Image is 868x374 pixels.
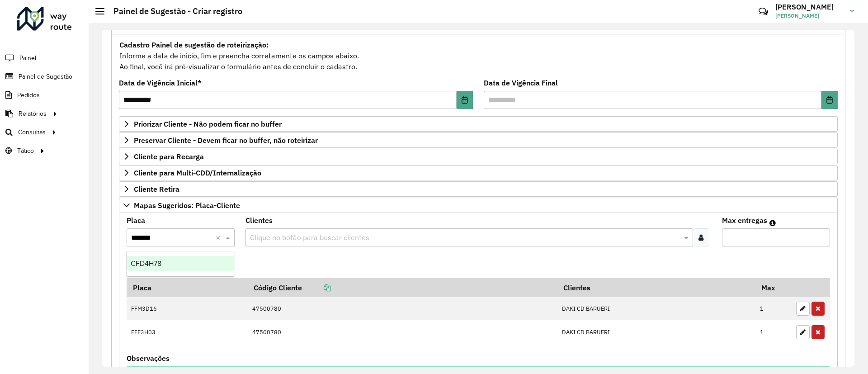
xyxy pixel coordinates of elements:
[722,215,767,226] label: Max entregas
[247,278,557,297] th: Código Cliente
[127,278,247,297] th: Placa
[17,146,34,156] span: Tático
[134,169,261,176] span: Cliente para Multi-CDD/Internalização
[119,77,202,88] label: Data de Vigência Inicial
[754,2,773,21] a: Contato Rápido
[775,3,843,11] h3: [PERSON_NAME]
[755,278,792,297] th: Max
[127,251,234,277] ng-dropdown-panel: Options list
[17,90,40,100] span: Pedidos
[119,149,838,164] a: Cliente para Recarga
[19,72,72,81] span: Painel de Sugestão
[127,320,247,344] td: FEF3H03
[18,128,46,137] span: Consultas
[557,320,755,344] td: DAKI CD BARUERI
[127,297,247,321] td: FFM3D16
[134,202,240,209] span: Mapas Sugeridos: Placa-Cliente
[119,198,838,213] a: Mapas Sugeridos: Placa-Cliente
[119,39,838,72] div: Informe a data de inicio, fim e preencha corretamente os campos abaixo. Ao final, você irá pré-vi...
[134,153,204,160] span: Cliente para Recarga
[134,120,282,128] span: Priorizar Cliente - Não podem ficar no buffer
[127,353,170,364] label: Observações
[247,297,557,321] td: 47500780
[755,320,792,344] td: 1
[216,232,223,243] span: Clear all
[119,40,269,49] strong: Cadastro Painel de sugestão de roteirização:
[119,133,838,148] a: Preservar Cliente - Devem ficar no buffer, não roteirizar
[557,297,755,321] td: DAKI CD BARUERI
[134,185,179,193] span: Cliente Retira
[245,215,273,226] label: Clientes
[821,91,838,109] button: Choose Date
[119,116,838,132] a: Priorizar Cliente - Não podem ficar no buffer
[104,6,242,16] h2: Painel de Sugestão - Criar registro
[19,53,36,63] span: Painel
[127,215,145,226] label: Placa
[769,219,776,227] em: Máximo de clientes que serão colocados na mesma rota com os clientes informados
[19,109,47,118] span: Relatórios
[247,320,557,344] td: 47500780
[484,77,558,88] label: Data de Vigência Final
[457,91,473,109] button: Choose Date
[131,260,161,267] span: CFD4H78
[302,283,331,292] a: Copiar
[119,181,838,197] a: Cliente Retira
[755,297,792,321] td: 1
[557,278,755,297] th: Clientes
[119,165,838,180] a: Cliente para Multi-CDD/Internalização
[775,12,843,20] span: [PERSON_NAME]
[134,137,318,144] span: Preservar Cliente - Devem ficar no buffer, não roteirizar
